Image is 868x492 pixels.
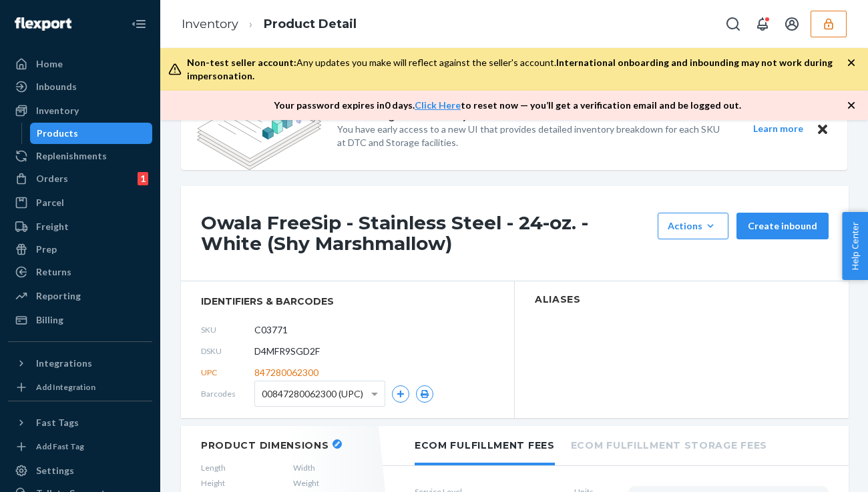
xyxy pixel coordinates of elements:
[415,426,555,465] li: Ecom Fulfillment Fees
[814,121,831,137] button: Close
[36,441,84,452] div: Add Fast Tag
[8,168,152,189] a: Orders1
[8,353,152,374] button: Integrations
[8,53,152,75] a: Home
[36,220,69,233] div: Freight
[8,460,152,481] a: Settings
[187,56,847,83] div: Any updates you make will reflect against the seller's account.
[36,172,68,185] div: Orders
[201,213,651,254] h1: Owala FreeSip - Stainless Steel - 24-oz. - White (Shy Marshmallow)
[254,366,318,379] span: 847280062300
[36,265,71,279] div: Returns
[658,213,728,239] button: Actions
[749,11,776,37] button: Open notifications
[8,100,152,121] a: Inventory
[262,383,363,405] span: 00847280062300 (UPC)
[8,216,152,237] a: Freight
[8,285,152,307] a: Reporting
[36,381,95,393] div: Add Integration
[201,388,254,399] span: Barcodes
[8,239,152,260] a: Prep
[36,80,77,93] div: Inbounds
[274,99,741,112] p: Your password expires in 0 days . to reset now — you’ll get a verification email and be logged out.
[264,17,357,31] a: Product Detail
[8,309,152,331] a: Billing
[36,464,74,477] div: Settings
[8,379,152,395] a: Add Integration
[201,324,254,335] span: SKU
[842,212,868,280] button: Help Center
[8,439,152,455] a: Add Fast Tag
[36,149,107,163] div: Replenishments
[736,213,829,239] button: Create inbound
[36,416,79,429] div: Fast Tags
[8,261,152,283] a: Returns
[171,5,367,44] ol: breadcrumbs
[126,11,152,37] button: Close Navigation
[37,127,78,140] div: Products
[415,99,461,111] a: Click Here
[201,345,254,357] span: DSKU
[201,477,226,489] span: Height
[36,313,63,327] div: Billing
[197,87,321,170] img: new-reports-banner-icon.82668bd98b6a51aee86340f2a7b77ae3.png
[720,11,746,37] button: Open Search Box
[293,477,319,489] span: Weight
[36,57,63,71] div: Home
[744,121,811,137] button: Learn more
[187,57,296,68] span: Non-test seller account:
[8,145,152,167] a: Replenishments
[8,192,152,213] a: Parcel
[201,439,329,451] h2: Product Dimensions
[182,17,238,31] a: Inventory
[779,11,805,37] button: Open account menu
[201,367,254,378] span: UPC
[138,172,148,185] div: 1
[8,76,152,97] a: Inbounds
[254,345,320,358] span: D4MFR9SGD2F
[30,123,153,144] a: Products
[8,412,152,433] button: Fast Tags
[201,462,226,473] span: Length
[36,196,64,209] div: Parcel
[36,243,57,256] div: Prep
[36,357,92,370] div: Integrations
[15,17,71,31] img: Flexport logo
[571,426,767,463] li: Ecom Fulfillment Storage Fees
[535,295,829,305] h2: Aliases
[36,104,79,117] div: Inventory
[337,123,728,149] p: You have early access to a new UI that provides detailed inventory breakdown for each SKU at DTC ...
[668,219,718,233] div: Actions
[36,289,81,303] div: Reporting
[293,462,319,473] span: Width
[201,295,494,308] span: identifiers & barcodes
